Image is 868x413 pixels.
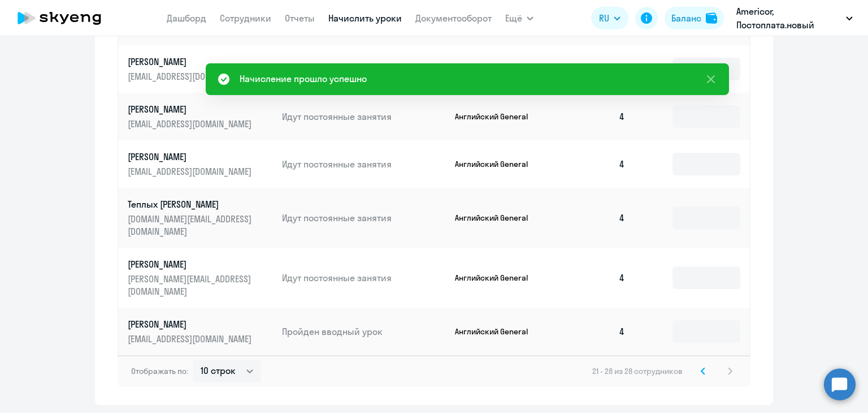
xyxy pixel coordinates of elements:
[128,318,273,345] a: [PERSON_NAME][EMAIL_ADDRESS][DOMAIN_NAME]
[736,5,841,32] p: Americor, Постоплата.новый
[128,258,254,270] p: [PERSON_NAME]
[282,63,446,75] p: Идут постоянные занятия
[282,325,446,338] p: Пройден вводный урок
[591,7,628,29] button: RU
[555,308,634,355] td: 4
[555,93,634,140] td: 4
[220,12,271,24] a: Сотрудники
[671,11,701,25] div: Баланс
[282,110,446,123] p: Идут постоянные занятия
[128,55,254,68] p: [PERSON_NAME]
[128,103,254,115] p: [PERSON_NAME]
[455,213,540,223] p: Английский General
[128,273,254,298] p: [PERSON_NAME][EMAIL_ADDRESS][DOMAIN_NAME]
[328,12,402,24] a: Начислить уроки
[128,198,254,210] p: Теплых [PERSON_NAME]
[706,12,717,24] img: balance
[128,103,273,130] a: [PERSON_NAME][EMAIL_ADDRESS][DOMAIN_NAME]
[128,55,273,83] a: [PERSON_NAME][EMAIL_ADDRESS][DOMAIN_NAME]
[555,45,634,93] td: 1
[665,7,724,29] button: Балансbalance
[240,72,367,85] div: Начисление прошло успешно
[505,7,533,29] button: Ещё
[128,150,273,178] a: [PERSON_NAME][EMAIL_ADDRESS][DOMAIN_NAME]
[599,11,609,25] span: RU
[128,70,254,83] p: [EMAIL_ADDRESS][DOMAIN_NAME]
[555,188,634,248] td: 4
[415,12,492,24] a: Документооборот
[555,248,634,308] td: 4
[282,272,446,284] p: Идут постоянные занятия
[128,150,254,163] p: [PERSON_NAME]
[731,5,858,32] button: Americor, Постоплата.новый
[282,212,446,224] p: Идут постоянные занятия
[131,366,188,376] span: Отображать по:
[285,12,315,24] a: Отчеты
[455,159,540,169] p: Английский General
[505,11,522,25] span: Ещё
[167,12,206,24] a: Дашборд
[555,140,634,188] td: 4
[592,366,683,376] span: 21 - 28 из 28 сотрудников
[455,326,540,337] p: Английский General
[128,198,273,238] a: Теплых [PERSON_NAME][DOMAIN_NAME][EMAIL_ADDRESS][DOMAIN_NAME]
[455,111,540,122] p: Английский General
[128,165,254,178] p: [EMAIL_ADDRESS][DOMAIN_NAME]
[128,118,254,130] p: [EMAIL_ADDRESS][DOMAIN_NAME]
[128,318,254,330] p: [PERSON_NAME]
[128,258,273,298] a: [PERSON_NAME][PERSON_NAME][EMAIL_ADDRESS][DOMAIN_NAME]
[455,273,540,283] p: Английский General
[282,158,446,170] p: Идут постоянные занятия
[128,213,254,238] p: [DOMAIN_NAME][EMAIL_ADDRESS][DOMAIN_NAME]
[128,333,254,345] p: [EMAIL_ADDRESS][DOMAIN_NAME]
